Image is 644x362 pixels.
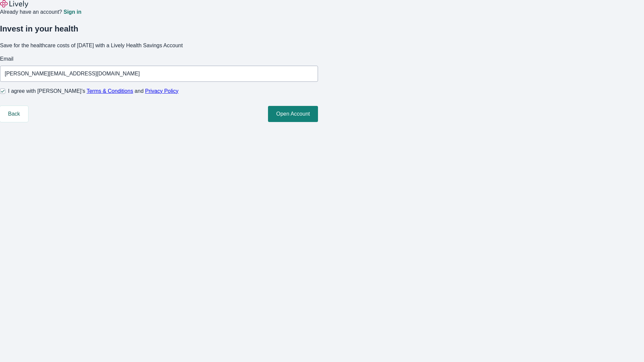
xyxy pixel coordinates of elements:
button: Open Account [268,106,318,122]
a: Privacy Policy [145,88,179,94]
span: I agree with [PERSON_NAME]’s and [8,87,178,95]
a: Terms & Conditions [87,88,133,94]
a: Sign in [63,9,81,15]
